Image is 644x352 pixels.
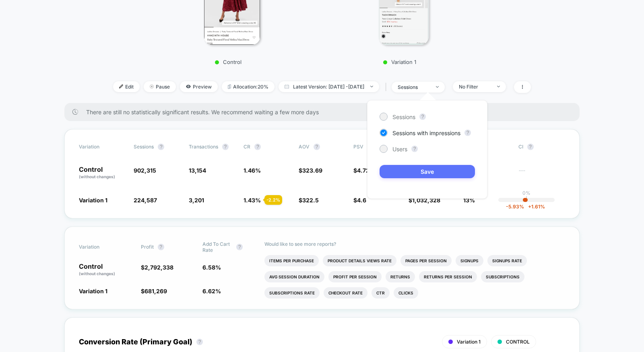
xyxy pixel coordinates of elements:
span: Preview [180,81,218,92]
button: ? [196,339,203,345]
span: Variation 1 [457,339,481,345]
span: $ [299,167,322,174]
span: 4.72 [357,167,369,174]
span: PSV [353,144,363,150]
span: Transactions [189,144,218,150]
span: Variation 1 [79,288,107,294]
p: Variation 1 [329,59,470,65]
button: ? [314,144,320,150]
img: edit [119,84,123,89]
span: 1.43 % [244,197,261,204]
p: Control [79,263,133,277]
span: $ [299,197,319,204]
button: ? [464,130,471,136]
span: 13,154 [189,167,206,174]
p: Control [79,166,126,180]
span: Latest Version: [DATE] - [DATE] [279,81,379,92]
span: Add To Cart Rate [202,241,232,253]
li: Ctr [372,287,390,298]
div: No Filter [459,84,491,90]
span: (without changes) [79,174,115,179]
li: Clicks [394,287,418,298]
li: Signups [456,255,483,266]
span: There are still no statistically significant results. We recommend waiting a few more days [86,109,563,115]
span: $ [141,288,167,294]
img: end [370,86,373,87]
span: 6.62 % [202,288,221,294]
span: 3,201 [189,197,204,204]
span: Variation [79,241,123,253]
span: $ [141,264,173,271]
span: $ [353,197,366,204]
span: Allocation: 20% [222,81,275,92]
li: Returns Per Session [419,271,477,282]
span: + [528,204,531,210]
button: ? [222,144,229,150]
button: ? [158,244,164,250]
li: Signups Rate [487,255,527,266]
li: Items Per Purchase [264,255,319,266]
li: Product Details Views Rate [323,255,396,266]
button: ? [236,244,243,250]
button: ? [254,144,261,150]
button: ? [419,113,426,120]
span: Sessions [134,144,154,150]
div: sessions [398,84,430,90]
img: end [497,86,500,87]
button: Save [380,165,475,178]
span: 681,269 [144,288,167,294]
p: 0% [522,190,530,196]
span: 323.69 [302,167,322,174]
img: end [436,86,439,88]
span: Profit [141,244,154,250]
span: 2,792,338 [144,264,173,271]
li: Subscriptions Rate [264,287,320,298]
span: 1.46 % [244,167,261,174]
div: - 2.2 % [264,195,282,205]
li: Checkout Rate [324,287,367,298]
li: Profit Per Session [328,271,382,282]
span: Pause [144,81,176,92]
span: | [383,81,392,93]
span: Edit [113,81,140,92]
span: --- [518,168,565,180]
span: 1.61 % [524,204,545,210]
span: 6.58 % [202,264,221,271]
img: end [150,84,154,89]
span: AOV [299,144,310,150]
span: Users [392,146,407,152]
span: Variation 1 [79,197,107,204]
img: calendar [285,84,289,89]
p: Control [158,59,299,65]
li: Avg Session Duration [264,271,324,282]
p: Would like to see more reports? [264,241,566,247]
span: CI [518,144,563,150]
button: ? [527,144,534,150]
li: Subscriptions [481,271,524,282]
span: -5.93 % [506,204,524,210]
li: Pages Per Session [400,255,452,266]
span: 4.6 [357,197,366,204]
span: $ [353,167,369,174]
span: (without changes) [79,271,115,276]
button: ? [411,146,418,152]
span: 322.5 [302,197,319,204]
span: 902,315 [134,167,156,174]
p: | [526,196,527,202]
span: CR [244,144,250,150]
span: Variation [79,144,123,150]
li: Returns [386,271,415,282]
span: Sessions with impressions [392,130,460,136]
span: 224,587 [134,197,157,204]
span: CONTROL [506,339,530,345]
button: ? [158,144,164,150]
span: Sessions [392,113,415,120]
img: rebalance [228,84,231,89]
